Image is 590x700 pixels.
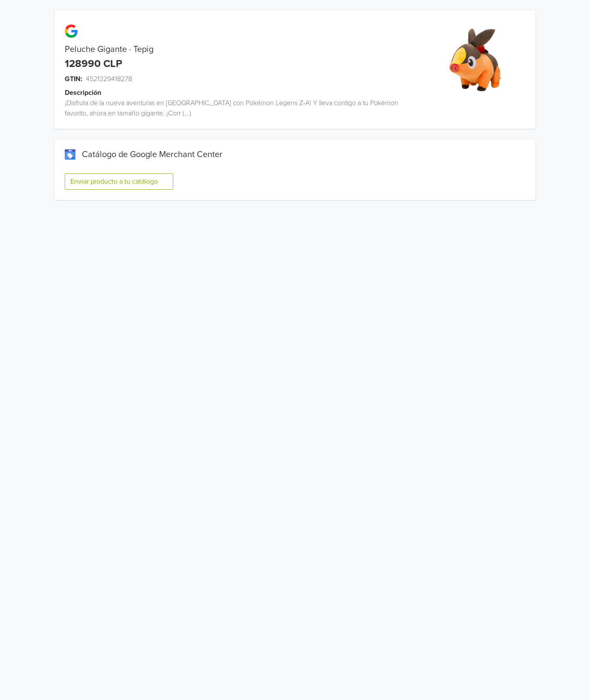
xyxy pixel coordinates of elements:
[86,74,132,84] span: 4521329418278
[65,58,122,70] div: 128990 CLP
[65,74,82,84] span: GTIN:
[54,98,415,118] div: ¡Disfruta de la nueva aventuras en [GEOGRAPHIC_DATA] con Pokémon Legens Z-A! Y lleva contigo a tu...
[65,173,173,190] button: Enviar producto a tu catálogo
[65,88,425,98] div: Descripción
[54,44,415,55] div: Peluche Gigante · Tepig
[443,27,508,92] img: product_image
[65,149,525,160] div: Catálogo de Google Merchant Center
